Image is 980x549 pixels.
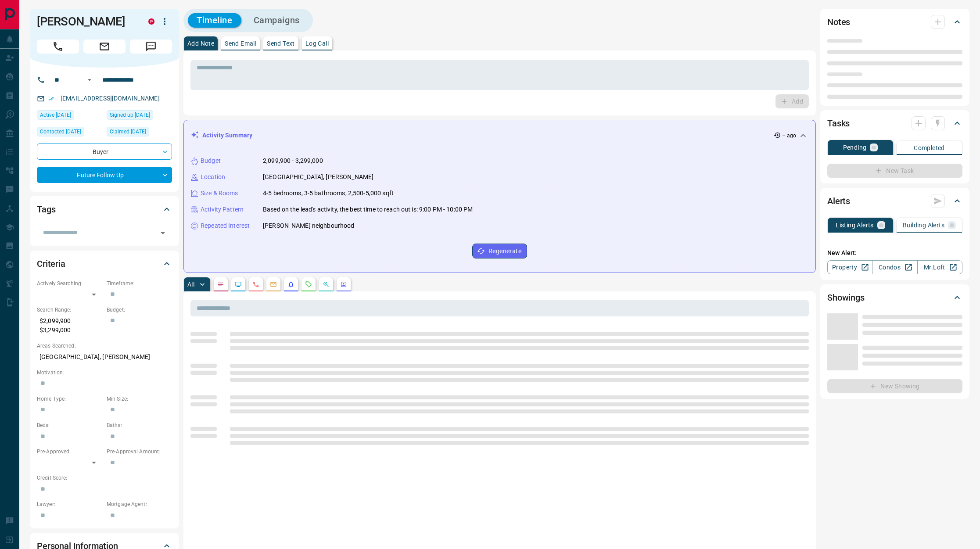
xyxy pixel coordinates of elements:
[827,11,962,32] div: Notes
[37,306,102,314] p: Search Range:
[263,221,355,230] p: [PERSON_NAME] neighbourhood
[40,111,71,119] span: Active [DATE]
[107,110,172,122] div: Wed Jun 18 2025
[263,172,373,182] p: [GEOGRAPHIC_DATA], [PERSON_NAME]
[37,199,172,220] div: Tags
[827,116,850,130] h2: Tasks
[783,132,796,140] p: -- ago
[48,96,54,102] svg: Email Verified
[157,227,169,239] button: Open
[217,281,224,288] svg: Notes
[84,75,95,85] button: Open
[827,291,865,305] h2: Showings
[37,421,102,429] p: Beds:
[827,248,962,258] p: New Alert:
[107,448,172,456] p: Pre-Approval Amount:
[37,167,172,183] div: Future Follow Up
[843,144,867,151] p: Pending
[872,260,917,274] a: Condos
[61,95,160,102] a: [EMAIL_ADDRESS][DOMAIN_NAME]
[188,13,241,28] button: Timeline
[37,144,172,160] div: Buyer
[201,172,225,182] p: Location
[305,40,329,47] p: Log Call
[187,281,194,287] p: All
[827,194,850,208] h2: Alerts
[110,111,150,119] span: Signed up [DATE]
[37,127,102,139] div: Wed Sep 10 2025
[917,260,962,274] a: Mr.Loft
[130,39,172,54] span: Message
[827,260,872,274] a: Property
[37,474,172,482] p: Credit Score:
[110,127,146,136] span: Claimed [DATE]
[37,39,79,54] span: Call
[235,281,242,288] svg: Lead Browsing Activity
[187,40,214,47] p: Add Note
[201,156,221,165] p: Budget
[903,222,944,228] p: Building Alerts
[37,395,102,403] p: Home Type:
[827,113,962,134] div: Tasks
[263,205,473,214] p: Based on the lead's activity, the best time to reach out is: 9:00 PM - 10:00 PM
[107,395,172,403] p: Min Size:
[191,127,808,144] div: Activity Summary-- ago
[37,257,65,271] h2: Criteria
[37,14,135,29] h1: [PERSON_NAME]
[827,287,962,308] div: Showings
[37,314,102,337] p: $2,099,900 - $3,299,000
[225,40,256,47] p: Send Email
[37,369,172,377] p: Motivation:
[37,448,102,456] p: Pre-Approved:
[472,244,527,258] button: Regenerate
[252,281,259,288] svg: Calls
[323,281,330,288] svg: Opportunities
[37,342,172,350] p: Areas Searched:
[201,221,250,230] p: Repeated Interest
[37,280,102,287] p: Actively Searching:
[202,131,252,140] p: Activity Summary
[836,222,874,228] p: Listing Alerts
[37,350,172,364] p: [GEOGRAPHIC_DATA], [PERSON_NAME]
[827,190,962,212] div: Alerts
[107,306,172,314] p: Budget:
[914,145,945,151] p: Completed
[201,189,238,198] p: Size & Rooms
[37,202,55,216] h2: Tags
[107,421,172,429] p: Baths:
[287,281,294,288] svg: Listing Alerts
[245,13,309,28] button: Campaigns
[270,281,277,288] svg: Emails
[107,500,172,508] p: Mortgage Agent:
[40,127,81,136] span: Contacted [DATE]
[148,18,154,25] div: property.ca
[107,127,172,139] div: Wed Sep 10 2025
[201,205,244,214] p: Activity Pattern
[267,40,295,47] p: Send Text
[37,253,172,274] div: Criteria
[107,280,172,287] p: Timeframe:
[37,500,102,508] p: Lawyer:
[305,281,312,288] svg: Requests
[37,110,102,122] div: Wed Jun 18 2025
[827,15,850,29] h2: Notes
[263,189,394,198] p: 4-5 bedrooms, 3-5 bathrooms, 2,500-5,000 sqft
[263,156,323,165] p: 2,099,900 - 3,299,000
[340,281,347,288] svg: Agent Actions
[83,39,126,54] span: Email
